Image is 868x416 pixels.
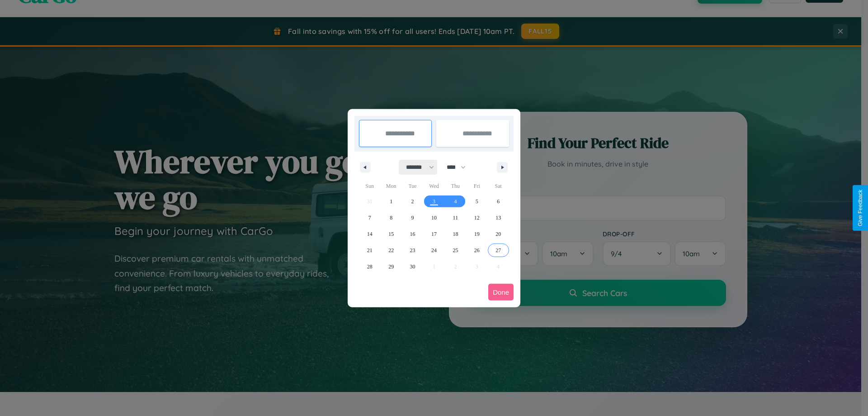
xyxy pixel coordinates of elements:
span: 9 [411,210,414,226]
span: 21 [367,242,373,258]
button: 23 [402,242,423,258]
button: 17 [423,226,444,242]
span: 16 [410,226,415,242]
button: 3 [423,193,444,210]
span: 17 [431,226,437,242]
span: 11 [453,210,458,226]
span: 1 [390,193,392,210]
button: 18 [445,226,466,242]
span: 28 [367,258,373,275]
span: 24 [431,242,437,258]
span: 20 [495,226,501,242]
span: 12 [474,210,480,226]
div: Give Feedback [857,190,863,226]
span: Fri [466,179,487,193]
span: 25 [453,242,458,258]
button: 15 [380,226,401,242]
span: 4 [454,193,457,210]
button: 30 [402,258,423,275]
button: 7 [359,210,380,226]
button: 22 [380,242,401,258]
button: 2 [402,193,423,210]
span: 13 [495,210,501,226]
button: 6 [488,193,509,210]
span: Wed [423,179,444,193]
span: 5 [476,193,478,210]
span: Mon [380,179,401,193]
span: 15 [388,226,394,242]
button: 5 [466,193,487,210]
span: 27 [495,242,501,258]
span: 19 [474,226,480,242]
span: 29 [388,258,394,275]
button: 14 [359,226,380,242]
button: 21 [359,242,380,258]
button: 24 [423,242,444,258]
button: 26 [466,242,487,258]
span: Tue [402,179,423,193]
button: 28 [359,258,380,275]
span: 7 [368,210,371,226]
button: 25 [445,242,466,258]
span: 14 [367,226,373,242]
span: Sun [359,179,380,193]
span: 2 [411,193,414,210]
span: Sat [488,179,509,193]
button: 1 [380,193,401,210]
span: 6 [497,193,500,210]
span: 10 [431,210,437,226]
button: 8 [380,210,401,226]
button: Done [488,284,514,301]
button: 12 [466,210,487,226]
span: 26 [474,242,480,258]
button: 9 [402,210,423,226]
button: 11 [445,210,466,226]
span: 8 [390,210,392,226]
button: 27 [488,242,509,258]
button: 29 [380,258,401,275]
span: 30 [410,258,415,275]
span: 3 [433,193,435,210]
button: 13 [488,210,509,226]
span: 18 [453,226,458,242]
button: 10 [423,210,444,226]
button: 20 [488,226,509,242]
span: Thu [445,179,466,193]
span: 23 [410,242,415,258]
button: 16 [402,226,423,242]
button: 19 [466,226,487,242]
button: 4 [445,193,466,210]
span: 22 [388,242,394,258]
